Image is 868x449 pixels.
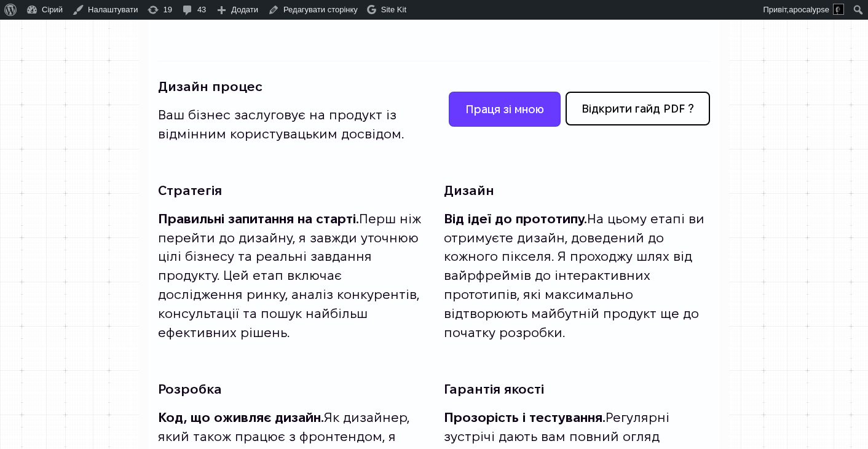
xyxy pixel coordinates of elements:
strong: Від ідеї до прототипу. [444,212,587,226]
h2: Дизайн процес [158,77,424,96]
h2: Дизайн [444,181,710,200]
h2: Розробка [158,379,424,399]
strong: Код, що оживляє дизайн. [158,410,324,424]
p: На цьому етапі ви отримуєте дизайн, доведений до кожного пікселя. Я проходжу шлях від вайрфреймів... [444,210,710,343]
h2: Гарантія якості [444,379,710,399]
span: apocalypse [789,5,829,14]
p: Ваш бізнес заслуговує на продукт із відмінним користувацьким досвідом. [158,106,424,144]
strong: Прозорість і тестування. [444,410,606,424]
span: Site Kit [381,5,406,14]
p: Перш ніж перейти до дизайну, я завжди уточнюю цілі бізнесу та реальні завдання продукту. Цей етап... [158,210,424,343]
a: Праця зі мною [449,92,561,127]
a: Відкрити гайд PDF ? [566,92,710,125]
strong: Правильні запитання на старті. [158,212,359,226]
h2: Стратегія [158,181,424,200]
